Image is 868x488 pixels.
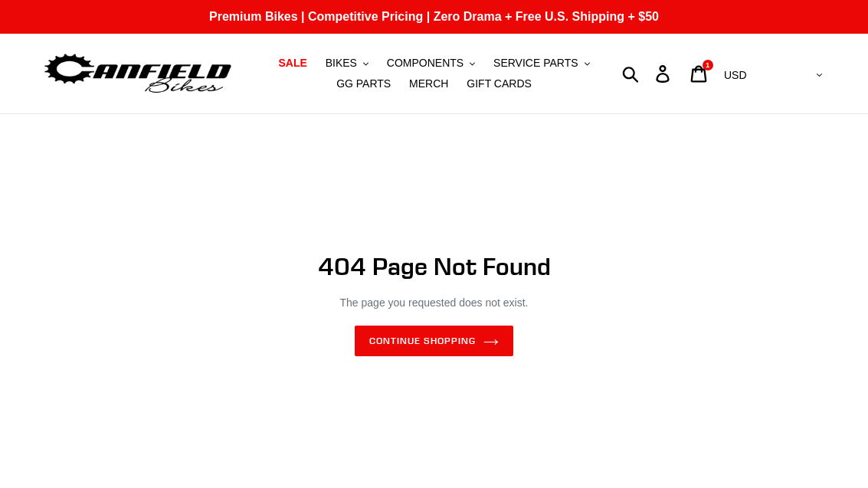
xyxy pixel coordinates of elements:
span: SALE [278,57,306,70]
span: GIFT CARDS [467,77,532,90]
button: COMPONENTS [379,53,483,74]
a: Continue shopping [355,326,513,356]
a: GG PARTS [329,74,398,94]
span: MERCH [409,77,448,90]
span: 1 [706,61,709,69]
h1: 404 Page Not Found [84,252,784,281]
a: GIFT CARDS [459,74,539,94]
img: Canfield Bikes [42,50,234,98]
p: The page you requested does not exist. [84,295,784,311]
span: GG PARTS [336,77,391,90]
span: BIKES [326,57,357,70]
button: BIKES [318,53,376,74]
a: SALE [270,53,314,74]
span: COMPONENTS [387,57,463,70]
a: MERCH [401,74,456,94]
button: SERVICE PARTS [486,53,597,74]
span: SERVICE PARTS [493,57,578,70]
a: 1 [682,57,718,90]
